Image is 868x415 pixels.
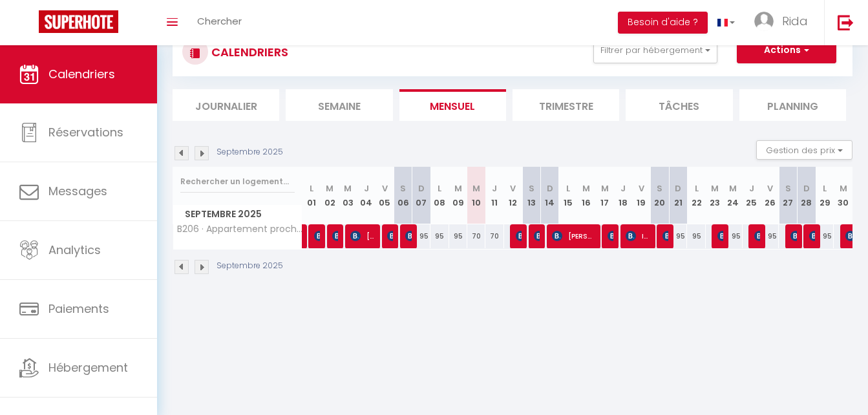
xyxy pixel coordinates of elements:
abbr: M [711,182,719,195]
li: Planning [739,89,846,121]
li: Tâches [626,89,732,121]
abbr: M [454,182,462,195]
div: 95 [430,224,449,248]
th: 29 [816,167,834,224]
th: 15 [559,167,577,224]
span: Septembre 2025 [173,205,302,224]
abbr: M [344,182,352,195]
th: 13 [522,167,540,224]
abbr: M [840,182,847,195]
abbr: M [601,182,609,195]
abbr: D [803,182,810,195]
span: B206 · Appartement proche [GEOGRAPHIC_DATA] [175,224,304,234]
span: Rida [782,13,808,29]
div: 95 [669,224,687,248]
abbr: M [729,182,737,195]
button: Actions [737,37,836,63]
div: 95 [687,224,705,248]
abbr: L [823,182,827,195]
abbr: D [675,182,681,195]
img: ... [754,12,774,31]
th: 18 [614,167,632,224]
span: [PERSON_NAME] [PERSON_NAME] [387,224,393,248]
th: 28 [798,167,816,224]
span: Izotova Anastasiia [626,224,650,248]
h3: CALENDRIERS [208,37,288,67]
th: 24 [724,167,742,224]
abbr: J [492,182,497,195]
th: 16 [577,167,595,224]
div: 95 [724,224,742,248]
abbr: J [620,182,626,195]
th: 21 [669,167,687,224]
span: [PERSON_NAME] Presa [754,224,760,248]
span: Calendriers [48,66,115,82]
th: 02 [321,167,339,224]
span: Analytics [48,242,101,258]
span: [PERSON_NAME] [PERSON_NAME] [809,224,815,248]
img: logout [838,14,854,30]
span: Chercher [197,14,242,28]
th: 27 [779,167,797,224]
div: 95 [412,224,430,248]
span: [PERSON_NAME] [790,224,796,248]
li: Semaine [286,89,392,121]
th: 20 [651,167,669,224]
button: Gestion des prix [756,140,852,160]
span: [PERSON_NAME] [516,224,522,248]
th: 11 [485,167,503,224]
span: Messages [48,183,107,199]
span: [PERSON_NAME] Commeat [534,224,540,248]
span: [PERSON_NAME] [314,224,320,248]
span: [PERSON_NAME] [332,224,338,248]
th: 09 [449,167,467,224]
span: Paiements [48,301,109,317]
th: 14 [540,167,558,224]
th: 17 [596,167,614,224]
th: 30 [834,167,852,224]
div: 95 [816,224,834,248]
abbr: M [326,182,333,195]
img: Super Booking [39,10,118,33]
th: 25 [743,167,761,224]
th: 01 [302,167,321,224]
abbr: V [639,182,644,195]
li: Journalier [173,89,279,121]
abbr: J [364,182,369,195]
abbr: J [749,182,754,195]
abbr: V [382,182,388,195]
th: 08 [430,167,449,224]
abbr: S [785,182,791,195]
p: Septembre 2025 [217,260,283,272]
abbr: S [400,182,406,195]
span: [PERSON_NAME] [350,224,374,248]
th: 12 [504,167,522,224]
div: 95 [449,224,467,248]
th: 22 [687,167,705,224]
th: 05 [376,167,394,224]
th: 19 [632,167,650,224]
abbr: D [418,182,425,195]
button: Filtrer par hébergement [593,37,717,63]
abbr: D [547,182,553,195]
button: Ouvrir le widget de chat LiveChat [10,5,49,44]
button: Besoin d'aide ? [618,12,708,34]
th: 23 [706,167,724,224]
abbr: S [657,182,662,195]
abbr: V [767,182,773,195]
span: [PERSON_NAME] [552,224,594,248]
abbr: L [438,182,441,195]
abbr: M [472,182,480,195]
p: Septembre 2025 [217,146,283,158]
div: 70 [485,224,503,248]
th: 07 [412,167,430,224]
abbr: S [529,182,535,195]
abbr: M [582,182,590,195]
abbr: V [510,182,516,195]
span: [PERSON_NAME] Presa [717,224,723,248]
div: 95 [761,224,779,248]
abbr: L [310,182,313,195]
a: [PERSON_NAME] [302,224,309,249]
span: [PERSON_NAME] [662,224,668,248]
li: Trimestre [513,89,619,121]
